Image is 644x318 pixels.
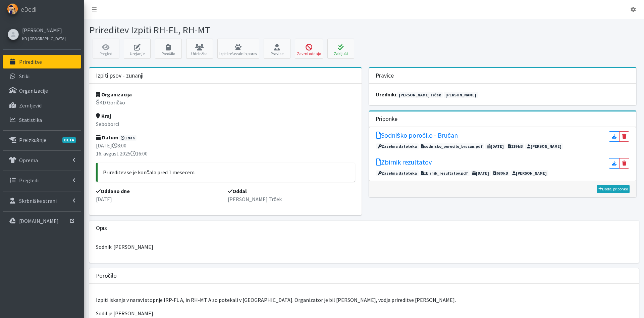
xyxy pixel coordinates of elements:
a: Pravice [264,39,290,59]
span: sodnisko_porocilo_brucan.pdf [420,143,485,149]
p: Zemljevid [19,102,42,109]
p: Statistika [19,117,42,123]
span: [DATE] [471,170,491,176]
h3: Pravice [376,72,394,79]
a: Statistika [3,113,81,127]
span: BETA [62,137,76,143]
a: [PERSON_NAME] [444,92,478,98]
small: KD [GEOGRAPHIC_DATA] [22,36,66,41]
span: eDedi [21,4,36,14]
span: 219 kB [506,143,525,149]
a: Zemljevid [3,99,81,112]
p: [DATE] [96,195,223,203]
strong: Kraj [96,112,111,119]
div: : [369,84,636,105]
a: Skrbniške strani [3,194,81,208]
h1: Prireditev Izpiti RH-FL, RH-MT [89,24,362,36]
img: eDedi [7,3,18,14]
p: Stiki [19,73,30,80]
p: Preizkušnje [19,137,46,143]
p: Skrbniške strani [19,197,57,204]
h5: Sodniško poročilo - Bručan [376,131,458,139]
p: Izpiti iskanja v naravi stopnje IRP-FL A, in RH-MT A so potekali v [GEOGRAPHIC_DATA]. Organizator... [96,296,632,304]
p: Seboborci [96,120,355,128]
a: Dodaj priponko [597,185,630,193]
p: ŠKD Goričko [96,98,355,106]
p: [DATE] 8:00 16. avgust 2025 16:00 [96,141,355,157]
h3: Poročilo [96,272,117,279]
span: 1 dan [119,135,137,141]
h3: Priponke [376,116,397,123]
span: [PERSON_NAME] [511,170,548,176]
span: Zasebna datoteka [376,143,419,149]
p: Prireditve [19,58,42,65]
strong: uredniki [376,91,396,98]
a: Poročilo [155,39,182,59]
a: Urejanje [124,39,151,59]
strong: Organizacija [96,91,132,98]
p: Sodnik: [PERSON_NAME] [96,243,632,251]
a: Stiki [3,70,81,83]
span: zbirnik_rezultatov.pdf [420,170,470,176]
strong: Oddano dne [96,188,130,194]
h3: Izpiti psov - zunanji [96,72,144,79]
a: Udeležba [186,39,213,59]
span: Zasebna datoteka [376,170,419,176]
a: Prireditve [3,55,81,69]
span: [PERSON_NAME] [525,143,563,149]
a: Pregledi [3,174,81,187]
strong: Oddal [228,188,247,194]
p: Organizacije [19,87,48,94]
a: [PERSON_NAME] [22,26,66,34]
span: 680 kB [492,170,510,176]
a: Sodniško poročilo - Bručan [376,131,458,142]
a: [PERSON_NAME] Trček [397,92,443,98]
a: KD [GEOGRAPHIC_DATA] [22,34,66,42]
h3: Opis [96,225,107,232]
h5: Zbirnik rezultatov [376,158,432,166]
strong: Datum [96,134,118,141]
p: [DOMAIN_NAME] [19,218,59,224]
a: [DOMAIN_NAME] [3,214,81,228]
a: Izpiti reševalnih parov [217,39,259,59]
a: Zbirnik rezultatov [376,158,432,169]
button: Zaključi [327,39,354,59]
p: Pregledi [19,177,39,184]
a: Oprema [3,153,81,167]
p: Oprema [19,157,38,164]
button: Zavrni oddajo [295,39,323,59]
span: [DATE] [485,143,505,149]
a: PreizkušnjeBETA [3,133,81,147]
p: [PERSON_NAME] Trček [228,195,355,203]
p: Prireditev se je končala pred 1 mesecem. [103,168,350,176]
p: Sodil je [PERSON_NAME]. [96,309,632,317]
a: Organizacije [3,84,81,97]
